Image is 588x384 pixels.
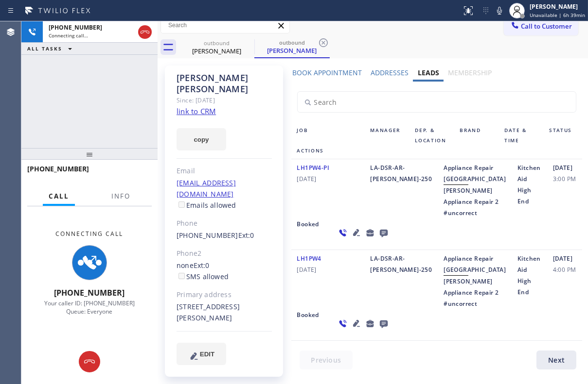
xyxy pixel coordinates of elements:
[194,261,210,270] span: Ext: 0
[43,187,75,206] button: Call
[177,106,216,116] a: link to CRM
[291,146,357,156] div: Actions
[547,253,582,309] div: [DATE]
[448,68,492,77] label: Membership
[79,351,100,372] button: Hang up
[543,125,582,146] div: Status
[177,289,272,301] div: Primary address
[27,45,62,52] span: ALL TASKS
[177,218,272,229] div: Phone
[180,36,253,58] div: Michelle Sanner
[44,299,135,316] span: Your caller ID: [PHONE_NUMBER] Queue: Everyone
[177,128,226,150] button: copy
[111,192,130,200] span: Info
[178,201,185,208] input: Emails allowed
[291,309,330,337] div: Booked
[56,230,124,238] span: Connecting Call
[512,162,547,218] div: Kitchen Aid High End
[238,231,254,240] span: Ext: 0
[365,125,410,146] div: Manager
[530,12,585,18] span: Unavailable | 6h 39min
[177,72,272,95] div: [PERSON_NAME] [PERSON_NAME]
[106,187,136,206] button: Info
[177,178,236,199] a: [EMAIL_ADDRESS][DOMAIN_NAME]
[177,200,236,210] label: Emails allowed
[444,254,506,274] span: Appliance Repair [GEOGRAPHIC_DATA]
[297,254,321,263] span: LH1PW4
[54,287,125,298] span: [PHONE_NUMBER]
[444,277,499,308] span: [PERSON_NAME] Appliance Repair 2 #uncorrect
[21,43,82,54] button: ALL TASKS
[297,173,359,184] span: [DATE]
[200,351,214,358] span: EDIT
[255,46,329,55] div: [PERSON_NAME]
[177,248,272,259] div: Phone2
[177,260,272,283] div: none
[371,68,409,77] label: Addresses
[530,2,585,11] div: [PERSON_NAME]
[418,68,439,77] label: Leads
[292,68,362,77] label: Book Appointment
[177,272,229,281] label: SMS allowed
[161,17,289,33] input: Search
[444,186,499,217] span: [PERSON_NAME] Appliance Repair 2 #uncorrect
[291,125,365,146] div: Job
[49,32,88,39] span: Connecting call…
[521,22,572,31] span: Call to Customer
[493,4,506,17] button: Mute
[177,166,272,177] div: Email
[444,164,506,183] span: Appliance Repair [GEOGRAPHIC_DATA]
[49,23,102,32] span: [PHONE_NUMBER]
[291,218,330,247] div: Booked
[512,253,547,309] div: Kitchen Aid High End
[180,39,253,47] div: outbound
[547,162,582,218] div: [DATE]
[49,192,69,200] span: Call
[499,125,543,146] div: Date & Time
[365,253,438,309] div: LA-DSR-AR-[PERSON_NAME]-250
[255,36,329,57] div: Michelle Sanner
[180,47,253,55] div: [PERSON_NAME]
[27,164,89,173] span: [PHONE_NUMBER]
[178,273,185,279] input: SMS allowed
[297,164,330,172] span: LH1PW4-PI
[138,25,152,39] button: Hang up
[365,162,438,218] div: LA-DSR-AR-[PERSON_NAME]-250
[297,264,359,275] span: [DATE]
[177,95,272,106] div: Since: [DATE]
[553,264,576,275] span: 4:00 PM
[454,125,499,146] div: Brand
[298,92,576,112] input: Search
[255,39,329,46] div: outbound
[553,173,576,184] span: 3:00 PM
[177,343,226,365] button: EDIT
[177,231,238,240] a: [PHONE_NUMBER]
[504,17,578,35] button: Call to Customer
[409,125,454,146] div: Dep. & Location
[177,301,272,324] div: [STREET_ADDRESS][PERSON_NAME]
